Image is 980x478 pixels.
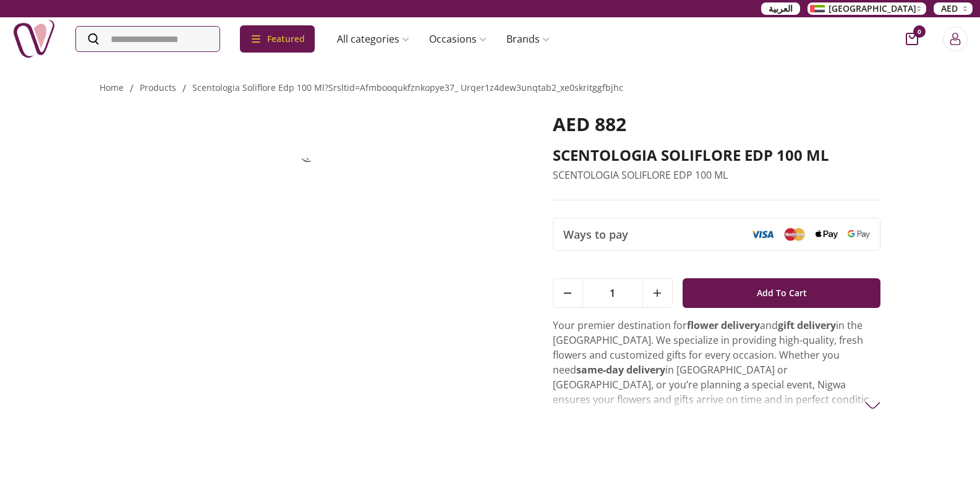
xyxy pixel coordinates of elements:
strong: gift delivery [778,318,836,332]
a: Brands [496,27,560,51]
strong: same-day delivery [576,363,665,377]
h2: SCENTOLOGIA SOLIFLORE EDP 100 ML [553,145,881,165]
img: Arabic_dztd3n.png [810,5,825,12]
button: Add To Cart [683,278,881,308]
a: products [140,82,176,93]
span: 0 [913,25,926,38]
span: AED [941,2,958,15]
img: Apple Pay [816,230,838,239]
a: All categories [327,27,419,51]
button: Login [943,27,968,51]
span: Ways to pay [563,226,628,243]
img: arrow [865,398,880,413]
span: [GEOGRAPHIC_DATA] [829,2,916,15]
input: Search [76,27,219,51]
span: AED 882 [553,111,626,137]
li: / [130,81,134,96]
img: SCENTOLOGIA SOLIFLORE EDP 100 ML [278,113,339,175]
img: Visa [751,230,773,239]
img: Google Pay [848,230,870,239]
img: Nigwa-uae-gifts [12,17,56,61]
p: SCENTOLOGIA SOLIFLORE EDP 100 ML [553,168,881,182]
span: 1 [583,279,642,307]
a: scentologia soliflore edp 100 ml?srsltid=afmbooqukfznkopye37_ urqer1z4dew3unqtab2_xe0skritggfbjhc [192,82,623,93]
button: cart-button [906,33,918,45]
span: Add To Cart [757,282,807,304]
button: AED [934,2,973,15]
div: Featured [240,25,315,53]
li: / [182,81,186,96]
strong: flower delivery [687,318,760,332]
a: Occasions [419,27,496,51]
img: Mastercard [783,228,806,241]
button: [GEOGRAPHIC_DATA] [807,2,926,15]
span: العربية [769,2,793,15]
a: Home [100,82,124,93]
